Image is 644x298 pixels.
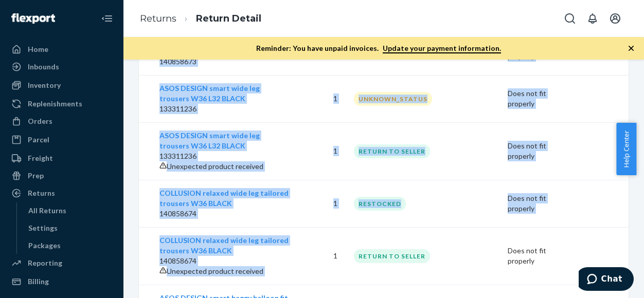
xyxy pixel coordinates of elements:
[28,44,48,54] div: Home
[605,8,625,29] button: Open account menu
[159,189,289,208] a: COLLUSION relaxed wide leg tailored trousers W36 BLACK
[28,188,55,198] div: Returns
[6,41,117,58] a: Home
[28,153,53,163] div: Freight
[196,13,261,24] a: Return Detail
[132,4,270,34] ol: breadcrumbs
[167,162,263,171] span: Unexpected product received
[256,43,501,53] p: Reminder: You have unpaid invoices.
[28,80,61,90] div: Inventory
[159,256,290,266] p: 140858674
[298,122,346,180] td: 1
[616,123,636,175] button: Help Center
[298,75,346,122] td: 1
[6,185,117,201] a: Returns
[6,77,117,94] a: Inventory
[97,8,117,29] button: Close Navigation
[354,92,432,106] div: UNKNOWN_STATUS
[6,113,117,129] a: Orders
[6,59,117,75] a: Inbounds
[159,151,290,161] p: 133311236
[6,255,117,271] a: Reporting
[159,84,260,103] a: ASOS DESIGN smart wide leg trousers W36 L32 BLACK
[159,209,290,219] p: 140858674
[28,171,44,181] div: Prep
[6,150,117,166] a: Freight
[6,273,117,290] a: Billing
[159,104,290,114] p: 133311236
[6,96,117,112] a: Replenishments
[560,8,580,29] button: Open Search Box
[298,227,346,285] td: 1
[11,13,55,24] img: Flexport logo
[159,57,290,67] p: 140858673
[6,167,117,184] a: Prep
[6,132,117,148] a: Parcel
[508,246,566,266] p: Does not fit properly
[582,8,603,29] button: Open notifications
[508,193,566,214] p: Does not fit properly
[167,267,263,275] span: Unexpected product received
[28,258,62,268] div: Reporting
[579,267,634,293] iframe: Opens a widget where you can chat to one of our agents
[28,135,49,145] div: Parcel
[383,44,501,53] a: Update your payment information.
[298,180,346,227] td: 1
[159,236,289,255] a: COLLUSION relaxed wide leg tailored trousers W36 BLACK
[354,144,430,158] div: RETURN TO SELLER
[508,88,566,109] p: Does not fit properly
[28,99,82,109] div: Replenishments
[23,202,118,219] a: All Returns
[28,240,61,251] div: Packages
[28,116,52,126] div: Orders
[23,237,118,254] a: Packages
[28,223,58,233] div: Settings
[28,276,49,287] div: Billing
[28,62,59,72] div: Inbounds
[159,131,260,150] a: ASOS DESIGN smart wide leg trousers W36 L32 BLACK
[354,249,430,263] div: RETURN TO SELLER
[508,141,566,161] p: Does not fit properly
[28,206,66,216] div: All Returns
[140,13,176,24] a: Returns
[23,220,118,236] a: Settings
[354,197,406,211] div: RESTOCKED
